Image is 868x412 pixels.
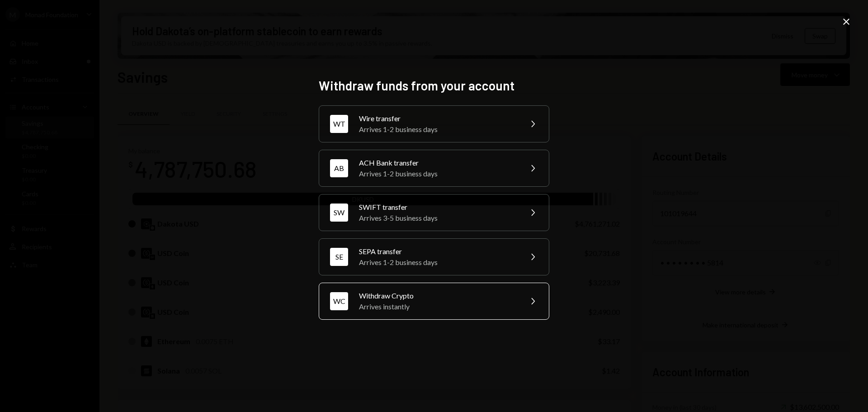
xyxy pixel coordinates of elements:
div: WC [330,292,348,310]
div: Arrives 3-5 business days [359,213,516,223]
button: WTWire transferArrives 1-2 business days [319,105,549,142]
button: WCWithdraw CryptoArrives instantly [319,283,549,320]
button: SWSWIFT transferArrives 3-5 business days [319,194,549,231]
h2: Withdraw funds from your account [319,77,549,95]
div: SW [330,204,348,222]
div: Withdraw Crypto [359,290,516,301]
div: SEPA transfer [359,246,516,257]
div: Arrives 1-2 business days [359,168,516,179]
div: Arrives instantly [359,301,516,312]
button: ABACH Bank transferArrives 1-2 business days [319,150,549,187]
div: AB [330,159,348,177]
div: WT [330,115,348,133]
div: Wire transfer [359,113,516,124]
div: SE [330,248,348,266]
div: Arrives 1-2 business days [359,124,516,135]
button: SESEPA transferArrives 1-2 business days [319,238,549,275]
div: SWIFT transfer [359,202,516,213]
div: Arrives 1-2 business days [359,257,516,268]
div: ACH Bank transfer [359,157,516,168]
